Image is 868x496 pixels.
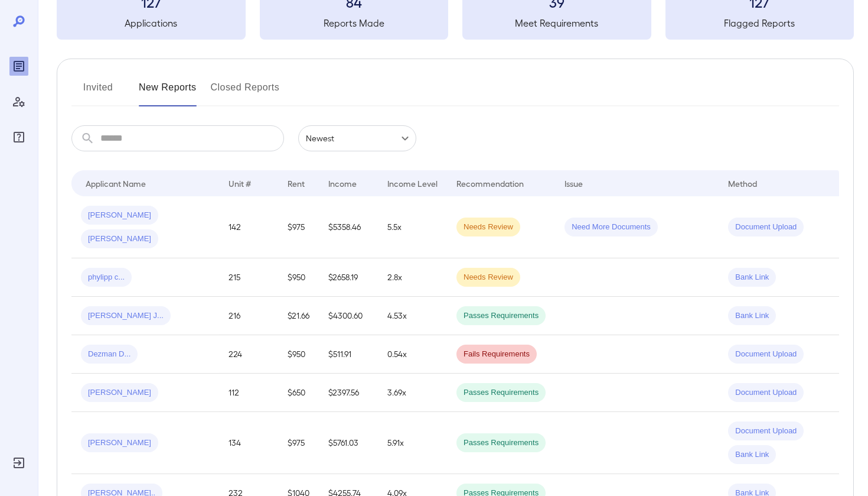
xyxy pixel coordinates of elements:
[319,335,378,374] td: $511.91
[81,272,132,283] span: phylipp c...
[81,210,158,221] span: [PERSON_NAME]
[319,196,378,258] td: $5358.46
[319,412,378,474] td: $5761.03
[456,272,520,283] span: Needs Review
[456,437,546,449] span: Passes Requirements
[219,335,278,374] td: 224
[81,387,158,398] span: [PERSON_NAME]
[728,449,776,461] span: Bank Link
[456,349,537,360] span: Fails Requirements
[219,374,278,412] td: 112
[81,234,158,245] span: [PERSON_NAME]
[378,412,447,474] td: 5.91x
[378,258,447,297] td: 2.8x
[378,374,447,412] td: 3.69x
[278,412,319,474] td: $975
[139,78,197,106] button: New Reports
[278,258,319,297] td: $950
[378,335,447,374] td: 0.54x
[319,258,378,297] td: $2658.19
[728,426,804,437] span: Document Upload
[81,349,138,360] span: Dezman D...
[298,125,416,151] div: Newest
[9,453,28,472] div: Log Out
[665,16,854,30] h5: Flagged Reports
[456,310,546,322] span: Passes Requirements
[219,196,278,258] td: 142
[728,310,776,322] span: Bank Link
[728,349,804,360] span: Document Upload
[288,176,306,190] div: Rent
[219,258,278,297] td: 215
[319,374,378,412] td: $2397.56
[219,297,278,335] td: 216
[387,176,438,190] div: Income Level
[81,437,158,449] span: [PERSON_NAME]
[57,16,246,30] h5: Applications
[211,78,280,106] button: Closed Reports
[456,222,520,233] span: Needs Review
[260,16,449,30] h5: Reports Made
[9,128,28,147] div: FAQ
[278,196,319,258] td: $975
[278,374,319,412] td: $650
[278,335,319,374] td: $950
[328,176,357,190] div: Income
[71,78,125,106] button: Invited
[728,272,776,283] span: Bank Link
[9,92,28,111] div: Manage Users
[728,176,757,190] div: Method
[378,297,447,335] td: 4.53x
[456,176,524,190] div: Recommendation
[278,297,319,335] td: $21.66
[564,176,583,190] div: Issue
[219,412,278,474] td: 134
[81,310,171,322] span: [PERSON_NAME] J...
[378,196,447,258] td: 5.5x
[728,222,804,233] span: Document Upload
[728,387,804,398] span: Document Upload
[9,57,28,76] div: Reports
[86,176,146,190] div: Applicant Name
[456,387,546,398] span: Passes Requirements
[229,176,251,190] div: Unit #
[462,16,651,30] h5: Meet Requirements
[564,222,658,233] span: Need More Documents
[319,297,378,335] td: $4300.60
